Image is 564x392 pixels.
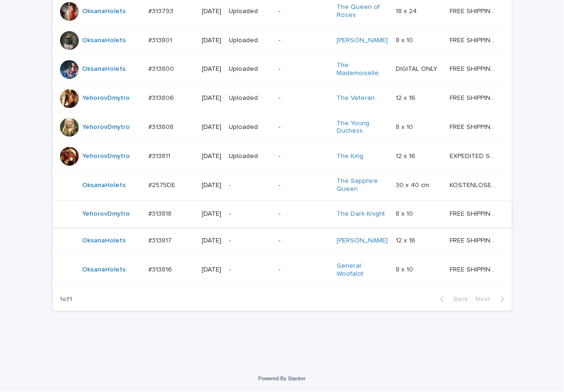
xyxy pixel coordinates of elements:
[396,208,415,218] p: 8 x 10
[53,143,512,170] tr: YehorovDmytro #313811#313811 [DATE]Uploaded-The King 12 x 1612 x 16 EXPEDITED SHIPPING - preview ...
[53,227,512,254] tr: OksanaHolets #313817#313817 [DATE]--[PERSON_NAME] 12 x 1612 x 16 FREE SHIPPING - preview in 1-2 b...
[450,35,498,45] p: FREE SHIPPING - preview in 1-2 business days, after your approval delivery will take 5-10 b.d.
[149,180,178,189] p: #2575DE
[229,152,271,160] p: Uploaded
[202,237,222,245] p: [DATE]
[450,235,498,245] p: FREE SHIPPING - preview in 1-2 business days, after your approval delivery will take 5-10 b.d.
[229,8,271,15] p: Uploaded
[433,295,472,303] button: Back
[83,65,126,73] a: OksanaHolets
[83,152,130,160] a: YehorovDmytro
[337,210,385,218] a: The Dark Knight
[337,3,388,19] a: The Queen of Roses
[202,65,222,73] p: [DATE]
[450,180,498,189] p: KOSTENLOSER VERSAND - Vorschau in 1-2 Werktagen, nach Genehmigung 10-12 Werktage Lieferung
[83,181,126,189] a: OksanaHolets
[229,266,271,274] p: -
[202,37,222,45] p: [DATE]
[337,120,388,136] a: The Young Duchess
[396,6,419,15] p: 18 x 24
[229,181,271,189] p: -
[396,151,417,160] p: 12 x 16
[229,65,271,73] p: Uploaded
[396,264,415,274] p: 8 x 10
[53,201,512,227] tr: YehorovDmytro #313818#313818 [DATE]--The Dark Knight 8 x 108 x 10 FREE SHIPPING - preview in 1-2 ...
[337,262,388,278] a: General Woofalot
[149,264,174,274] p: #313816
[83,237,126,245] a: OksanaHolets
[149,208,174,218] p: #313818
[229,210,271,218] p: -
[337,152,363,160] a: The King
[53,27,512,53] tr: OksanaHolets #313801#313801 [DATE]Uploaded-[PERSON_NAME] 8 x 108 x 10 FREE SHIPPING - preview in ...
[53,288,80,311] p: 1 of 1
[149,151,173,160] p: #313811
[279,65,329,73] p: -
[450,121,498,131] p: FREE SHIPPING - preview in 1-2 business days, after your approval delivery will take 5-10 b.d.
[83,8,126,15] a: OksanaHolets
[279,152,329,160] p: -
[279,181,329,189] p: -
[337,177,388,193] a: The Sapphire Queen
[472,295,512,303] button: Next
[53,254,512,286] tr: OksanaHolets #313816#313816 [DATE]--General Woofalot 8 x 108 x 10 FREE SHIPPING - preview in 1-2 ...
[202,123,222,131] p: [DATE]
[229,94,271,102] p: Uploaded
[202,152,222,160] p: [DATE]
[279,123,329,131] p: -
[337,237,388,245] a: [PERSON_NAME]
[202,181,222,189] p: [DATE]
[53,170,512,201] tr: OksanaHolets #2575DE#2575DE [DATE]--The Sapphire Queen 30 x 40 cm30 x 40 cm KOSTENLOSER VERSAND -...
[149,35,174,45] p: #313801
[396,235,417,245] p: 12 x 16
[279,8,329,15] p: -
[229,37,271,45] p: Uploaded
[83,266,126,274] a: OksanaHolets
[149,63,176,73] p: #313800
[83,94,130,102] a: YehorovDmytro
[337,61,388,77] a: The Mademoiselle
[279,266,329,274] p: -
[450,208,498,218] p: FREE SHIPPING - preview in 1-2 business days, after your approval delivery will take 5-10 b.d.
[202,266,222,274] p: [DATE]
[258,376,306,381] a: Powered By Stacker
[450,151,498,160] p: EXPEDITED SHIPPING - preview in 1 business day; delivery up to 5 business days after your approval.
[448,296,468,302] span: Back
[279,237,329,245] p: -
[279,37,329,45] p: -
[229,237,271,245] p: -
[476,296,496,302] span: Next
[450,92,498,102] p: FREE SHIPPING - preview in 1-2 business days, after your approval delivery will take 5-10 b.d.
[202,94,222,102] p: [DATE]
[396,35,415,45] p: 8 x 10
[450,264,498,274] p: FREE SHIPPING - preview in 1-2 business days, after your approval delivery will take 5-10 b.d.
[149,235,174,245] p: #313817
[53,85,512,112] tr: YehorovDmytro #313806#313806 [DATE]Uploaded-The Veteran 12 x 1612 x 16 FREE SHIPPING - preview in...
[53,53,512,85] tr: OksanaHolets #313800#313800 [DATE]Uploaded-The Mademoiselle DIGITAL ONLYDIGITAL ONLY FREE SHIPPIN...
[202,210,222,218] p: [DATE]
[202,8,222,15] p: [DATE]
[53,112,512,143] tr: YehorovDmytro #313808#313808 [DATE]Uploaded-The Young Duchess 8 x 108 x 10 FREE SHIPPING - previe...
[396,180,431,189] p: 30 x 40 cm
[337,37,388,45] a: [PERSON_NAME]
[450,6,498,15] p: FREE SHIPPING - preview in 1-2 business days, after your approval delivery will take 5-10 b.d.
[279,94,329,102] p: -
[83,123,130,131] a: YehorovDmytro
[279,210,329,218] p: -
[396,121,415,131] p: 8 x 10
[337,94,375,102] a: The Veteran
[450,63,498,73] p: FREE SHIPPING - preview in 1-2 business days, after your approval delivery will take 5-10 b.d.
[396,63,439,73] p: DIGITAL ONLY
[149,6,176,15] p: #313793
[229,123,271,131] p: Uploaded
[83,37,126,45] a: OksanaHolets
[149,121,176,131] p: #313808
[396,92,417,102] p: 12 x 16
[83,210,130,218] a: YehorovDmytro
[149,92,176,102] p: #313806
